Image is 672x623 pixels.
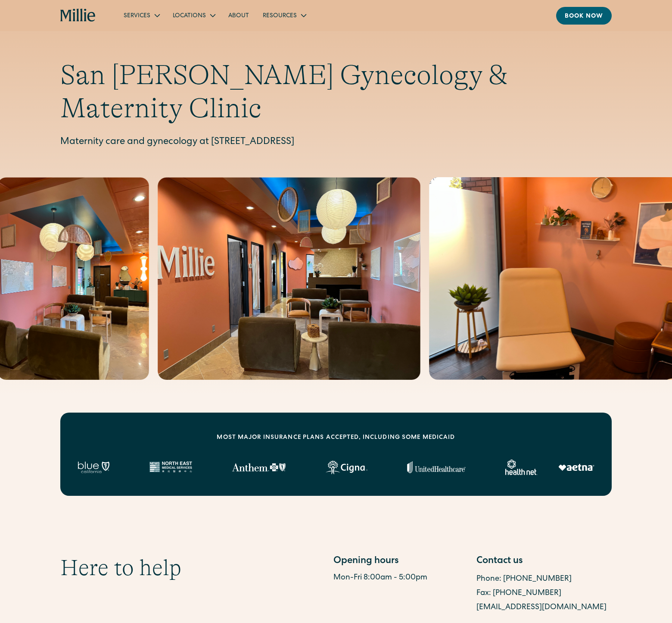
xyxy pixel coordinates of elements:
div: Mon-Fri 8:00am - 5:00pm [333,572,469,584]
img: North East Medical Services logo [149,461,192,473]
div: Resources [256,8,312,22]
img: Aetna logo [558,464,594,471]
div: Locations [173,12,206,21]
img: United Healthcare logo [407,461,466,473]
div: Opening hours [333,554,469,569]
img: Healthnet logo [505,460,538,475]
a: Phone: [PHONE_NUMBER] [476,575,572,583]
img: Anthem Logo [232,463,286,472]
div: Resources [263,12,297,21]
div: Services [124,12,150,21]
div: Locations [166,8,221,22]
a: home [60,9,96,22]
a: Fax: [PHONE_NUMBER] [476,589,561,597]
h1: San [PERSON_NAME] Gynecology & Maternity Clinic [60,59,612,125]
div: Book now [565,12,603,21]
div: Services [117,8,166,22]
div: Contact us [476,554,612,569]
img: Cigna logo [326,460,367,474]
h2: Here to help [60,554,181,581]
div: MOST MAJOR INSURANCE PLANS ACCEPTED, INCLUDING some MEDICAID [217,433,455,442]
a: Book now [556,7,612,25]
a: [EMAIL_ADDRESS][DOMAIN_NAME] [476,604,607,611]
p: Maternity care and gynecology at [STREET_ADDRESS] [60,135,612,150]
img: Blue California logo [78,461,109,473]
a: About [221,8,256,22]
